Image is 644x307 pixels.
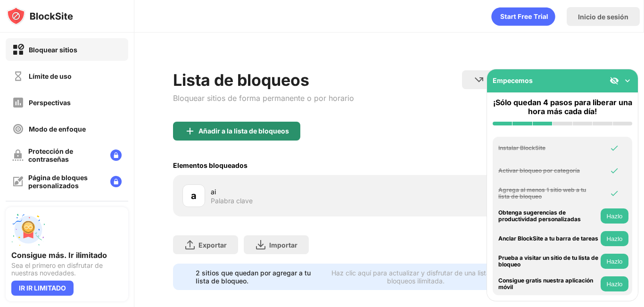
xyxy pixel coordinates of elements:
button: Hazlo [601,231,628,246]
img: omni-check.svg [610,143,619,153]
font: Consigue gratis nuestra aplicación móvil [498,277,593,290]
button: Hazlo [601,276,628,291]
img: omni-check.svg [610,189,619,198]
img: customize-block-page-off.svg [12,176,24,187]
img: push-unlimited.svg [11,213,45,247]
font: Bloquear sitios de forma permanente o por horario [173,93,354,103]
img: logo-blocksite.svg [7,7,73,25]
button: Hazlo [601,208,628,224]
img: focus-off.svg [12,123,24,135]
font: Palabra clave [211,197,253,205]
font: Elementos bloqueados [173,161,248,169]
font: Hazlo [606,281,622,288]
font: Anclar BlockSite a tu barra de tareas [498,235,598,242]
img: omni-setup-toggle.svg [623,76,632,85]
font: 2 sitios que quedan por agregar a tu lista de bloqueo. [196,269,311,285]
font: Empecemos [493,76,533,84]
font: Exportar [198,241,227,249]
img: lock-menu.svg [110,176,122,187]
div: animación [491,7,555,26]
img: lock-menu.svg [110,149,122,161]
font: Obtenga sugerencias de productividad personalizadas [498,209,581,223]
img: time-usage-off.svg [12,70,24,82]
font: Protección de contraseñas [28,147,73,163]
img: insights-off.svg [12,97,24,108]
font: Prueba a visitar un sitio de tu lista de bloqueo [498,254,598,268]
font: IR IR LIMITADO [19,284,66,292]
font: ¡Sólo quedan 4 pasos para liberar una hora más cada día! [493,98,632,116]
img: eye-not-visible.svg [610,76,619,85]
font: Consigue más. Ir ilimitado [11,250,107,260]
font: Importar [269,241,297,249]
font: Sea el primero en disfrutar de nuestras novedades. [11,261,103,277]
font: Límite de uso [29,72,72,80]
font: Agrega al menos 1 sitio web a tu lista de bloqueo [498,186,586,200]
font: Hazlo [606,258,622,265]
img: omni-check.svg [610,166,619,175]
font: Lista de bloqueos [173,70,309,90]
button: Hazlo [601,254,628,269]
font: Perspectivas [29,99,71,107]
font: Hazlo [606,235,622,242]
font: Añadir a la lista de bloqueos [198,127,289,135]
font: Modo de enfoque [29,125,86,133]
font: Página de bloques personalizados [28,174,88,190]
img: block-on.svg [12,44,24,56]
font: Bloquear sitios [29,46,77,54]
font: ai [211,188,216,196]
font: Hazlo [606,213,622,220]
font: Haz clic aquí para actualizar y disfrutar de una lista de bloqueos ilimitada. [331,269,500,285]
font: Inicio de sesión [578,13,628,21]
font: Activar bloqueo por categoría [498,167,580,174]
img: password-protection-off.svg [12,149,24,161]
font: Instalar BlockSite [498,144,545,151]
font: a [191,190,197,201]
